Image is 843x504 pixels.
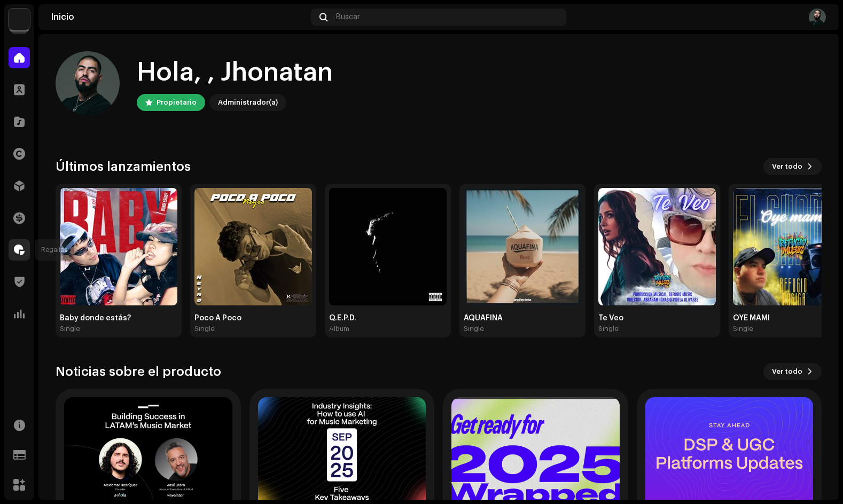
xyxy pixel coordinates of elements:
[329,325,349,333] div: Album
[336,13,360,21] span: Buscar
[772,156,802,177] span: Ver todo
[772,361,802,382] span: Ver todo
[598,188,716,305] img: d1fc53d0-989a-4798-98d0-1c30ead9eb6f
[809,9,826,26] img: 4aa80ac8-f456-4b73-9155-3004d72a36f1
[51,13,307,21] div: Inicio
[60,314,177,322] div: Baby donde estás?
[329,188,447,305] img: e0575017-2c2d-452f-acfc-ab1ae4cd8df2
[464,325,484,333] div: Single
[329,314,447,322] div: Q.E.P.D.
[763,363,822,380] button: Ver todo
[598,325,619,333] div: Single
[218,96,278,109] div: Administrador(a)
[598,314,716,322] div: Te Veo
[194,314,312,322] div: Poco A Poco
[733,325,753,333] div: Single
[763,158,822,175] button: Ver todo
[56,363,221,380] h3: Noticias sobre el producto
[9,9,30,30] img: 297a105e-aa6c-4183-9ff4-27133c00f2e2
[56,51,120,115] img: 4aa80ac8-f456-4b73-9155-3004d72a36f1
[56,158,191,175] h3: Últimos lanzamientos
[194,188,312,305] img: 99076ccd-de52-457a-a91c-3097a24eee90
[157,96,197,109] div: Propietario
[60,188,177,305] img: 32b81b4e-a9ab-40be-8ddb-126a62df3df0
[137,56,333,90] div: Hola, , Jhonatan
[464,188,581,305] img: f13425f8-0602-4483-ad04-656bcaf8281c
[60,325,80,333] div: Single
[464,314,581,322] div: AQUAFINA
[194,325,215,333] div: Single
